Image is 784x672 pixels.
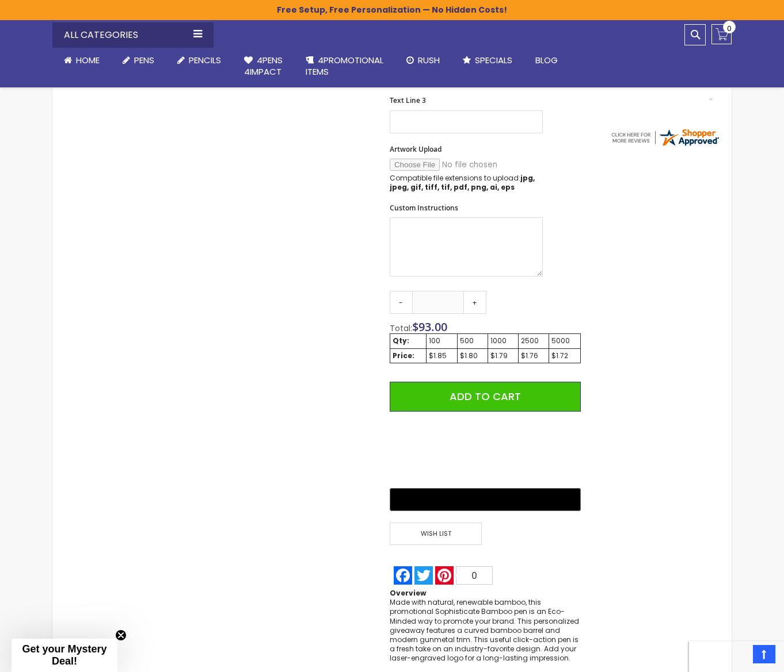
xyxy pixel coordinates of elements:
[498,496,513,504] text: ••••••
[393,566,413,585] a: Facebook
[390,174,543,192] p: Compatible file extensions to upload:
[390,291,413,314] a: -
[52,22,214,48] div: All Categories
[390,95,426,105] span: Text Line 3
[460,336,486,345] div: 500
[244,54,283,78] span: 4Pens 4impact
[451,48,524,73] a: Specials
[472,571,477,581] span: 0
[535,54,558,66] span: Blog
[390,382,581,412] button: Add to Cart
[294,48,395,85] a: 4PROMOTIONALITEMS
[418,319,447,335] span: 93.00
[390,203,458,213] span: Custom Instructions
[450,389,521,404] span: Add to Cart
[689,641,784,672] iframe: Google Customer Reviews
[610,140,720,150] a: 4pens.com certificate URL
[524,48,569,73] a: Blog
[727,23,732,34] span: 0
[189,54,221,66] span: Pencils
[390,523,485,545] a: Wish List
[600,76,712,101] div: Fantastic
[115,629,127,641] button: Close teaser
[52,48,111,73] a: Home
[134,54,154,66] span: Pens
[395,48,451,73] a: Rush
[429,336,455,345] div: 100
[463,291,486,314] a: +
[390,173,535,192] strong: jpg, jpeg, gif, tiff, tif, pdf, png, ai, eps
[711,24,732,44] a: 0
[418,54,440,66] span: Rush
[111,48,166,73] a: Pens
[429,351,455,360] div: $1.85
[390,144,442,154] span: Artwork Upload
[490,336,515,345] div: 1000
[390,488,581,511] button: Buy with GPay
[610,127,720,148] img: 4pens.com widget logo
[390,598,581,663] div: Made with natural, renewable bamboo, this promotional Sophisticate Bamboo pen is an Eco-Minded wa...
[413,566,434,585] a: Twitter
[490,351,515,360] div: $1.79
[393,336,409,345] strong: Qty:
[475,54,512,66] span: Specials
[393,351,414,360] strong: Price:
[390,420,581,480] iframe: PayPal
[76,54,100,66] span: Home
[12,639,117,672] div: Get your Mystery Deal!Close teaser
[390,588,426,598] strong: Overview
[390,523,482,545] span: Wish List
[306,54,383,78] span: 4PROMOTIONAL ITEMS
[412,319,447,335] span: $
[521,336,547,345] div: 2500
[22,643,106,667] span: Get your Mystery Deal!
[521,351,547,360] div: $1.76
[551,351,578,360] div: $1.72
[233,48,294,85] a: 4Pens4impact
[390,322,412,334] span: Total:
[460,351,486,360] div: $1.80
[551,336,578,345] div: 5000
[434,566,494,585] a: Pinterest0
[166,48,233,73] a: Pencils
